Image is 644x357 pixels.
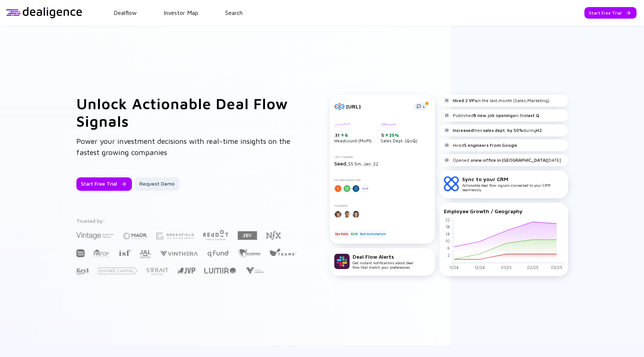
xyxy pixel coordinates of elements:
img: Israel Secondary Fund [118,249,130,256]
div: Headcount (MoM) [334,122,372,144]
img: Viola Growth [245,267,265,274]
tspan: 12/24 [474,265,484,270]
div: Sales Dept. (QoQ) [381,122,417,144]
strong: 5 engineers from Google [464,142,517,148]
img: Greenfield Partners [156,233,194,240]
div: Get instant notifications about deal flow that match your preferences [353,253,413,269]
div: Deal Flow Alerts [353,253,413,260]
div: Sync to your CRM [462,176,563,182]
button: Start Free Trial [584,7,637,19]
img: Jerusalem Venture Partners [177,268,195,274]
a: Investor Map [164,9,198,16]
strong: Increased [453,127,473,133]
img: Strait Capital [146,268,168,275]
div: Actionable deal flow signals connected to your CRM seamlessly [462,176,563,192]
img: Key1 Capital [76,268,89,275]
img: FINTOP Capital [94,249,109,257]
div: 31 [335,132,372,138]
div: B2B [350,230,358,237]
img: Team8 [269,248,296,256]
img: Maor Investments [123,230,147,242]
div: 5 [381,132,417,138]
div: Founders [334,204,430,208]
span: Seed, [334,160,348,167]
img: Entrée Capital [98,268,138,274]
div: their during [444,127,542,133]
tspan: 03/25 [551,265,562,270]
strong: 8 new job openings [473,113,515,118]
tspan: 10 [445,238,449,243]
img: Q Fund [207,249,229,258]
div: Employee Growth / Geography [444,208,563,214]
div: 25% [388,132,399,138]
img: JAL Ventures [139,250,151,258]
tspan: 22 [445,217,449,222]
button: Request Demo [135,177,179,191]
img: Vintage Investment Partners [76,231,114,240]
tspan: 2 [447,253,449,258]
tspan: 6 [447,246,449,250]
div: DevTools [334,230,349,237]
img: Lumir Ventures [204,268,236,274]
a: Search [225,9,243,16]
strong: sales dept. by 50% [483,127,523,133]
div: Last Funding [334,155,430,159]
tspan: 14 [445,231,449,236]
img: The Elephant [238,249,261,258]
div: Notable Investors [334,178,430,182]
button: Start Free Trial [76,177,132,191]
div: Test Automation [359,230,386,237]
div: [URL] [346,103,409,110]
div: $5.5m, Jan `22 [334,160,430,167]
div: in the last month (Sales,Marketing) [444,98,549,104]
div: Trusted by: [76,218,298,224]
div: Published in the [444,113,539,119]
strong: Hired 2 VPs [453,98,477,103]
img: NFX [266,231,281,240]
img: Red Dot Capital Partners [203,228,229,241]
strong: new office in [GEOGRAPHIC_DATA] [473,157,547,163]
h1: Unlock Actionable Deal Flow Signals [76,95,300,130]
tspan: 18 [445,224,449,229]
img: Vinthera [160,250,198,257]
span: Power your investment decisions with real-time insights on the fastest growing companies [76,137,290,157]
strong: last Q [527,113,539,118]
tspan: 01/25 [501,265,511,270]
div: Hired [444,142,517,148]
strong: H2 [536,127,542,133]
div: Opened a [DATE] [444,157,561,163]
div: 6 [344,132,348,138]
tspan: 02/25 [527,265,538,270]
a: Dealflow [114,9,137,16]
tspan: 11/24 [449,265,458,270]
img: JBV Capital [238,231,257,240]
